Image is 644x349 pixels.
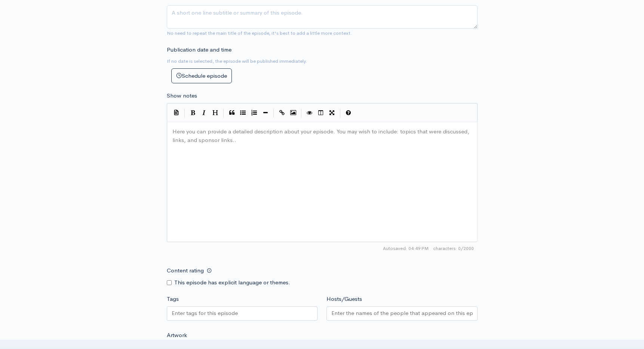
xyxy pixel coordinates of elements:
button: Bold [187,107,199,118]
button: Heading [210,107,221,118]
button: Generic List [237,107,249,118]
span: Autosaved: 04:49 PM [383,245,429,252]
button: Schedule episode [171,68,232,84]
label: Artwork [167,331,187,340]
label: This episode has explicit language or themes. [174,278,290,287]
button: Italic [199,107,210,118]
small: If no date is selected, the episode will be published immediately. [167,58,307,64]
label: Tags [167,295,179,303]
button: Toggle Preview [304,107,315,118]
i: | [301,109,302,117]
button: Insert Horizontal Line [260,107,271,118]
label: Show notes [167,92,197,100]
input: Enter tags for this episode [172,309,239,318]
i: | [184,109,185,117]
button: Create Link [276,107,288,118]
button: Numbered List [249,107,260,118]
i: | [223,109,224,117]
button: Toggle Side by Side [315,107,326,118]
label: Content rating [167,263,204,278]
button: Insert Show Notes Template [171,107,182,118]
button: Quote [226,107,237,118]
label: Hosts/Guests [326,295,362,303]
small: No need to repeat the main title of the episode, it's best to add a little more context. [167,30,352,36]
input: Enter the names of the people that appeared on this episode [331,309,473,318]
i: | [340,109,341,117]
span: 0/2000 [433,245,474,252]
label: Publication date and time [167,46,231,54]
i: | [273,109,274,117]
button: Toggle Fullscreen [326,107,338,118]
button: Insert Image [288,107,299,118]
button: Markdown Guide [343,107,354,118]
